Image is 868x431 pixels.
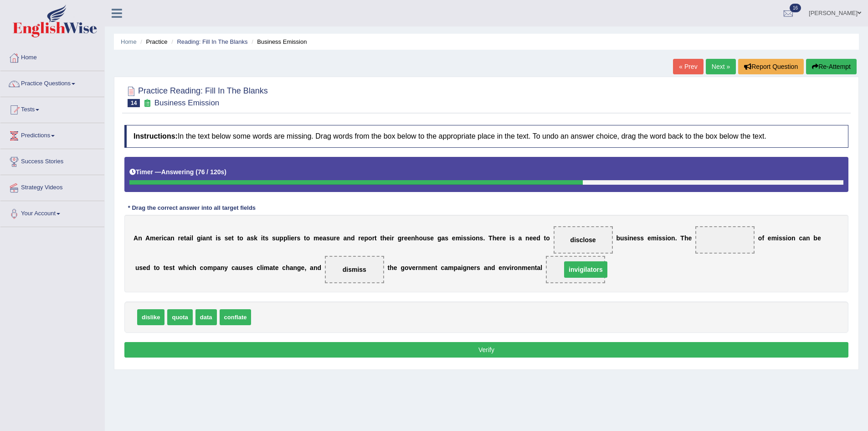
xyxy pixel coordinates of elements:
[134,234,138,242] b: A
[390,264,394,271] b: h
[197,234,201,242] b: g
[264,264,269,271] b: m
[706,59,736,74] a: Next »
[250,264,253,271] b: s
[629,234,633,242] b: n
[134,132,178,140] b: Instructions:
[544,234,546,242] b: t
[535,264,537,271] b: t
[137,309,164,325] span: dislike
[673,59,703,74] a: « Prev
[453,264,457,271] b: p
[471,264,474,271] b: e
[506,264,510,271] b: v
[390,234,392,242] b: i
[228,234,231,242] b: e
[467,264,471,271] b: n
[418,264,422,271] b: n
[198,168,224,176] b: 76 / 120s
[165,264,169,271] b: e
[762,234,764,242] b: f
[554,226,613,254] span: Drop target
[493,234,497,242] b: h
[154,99,220,107] small: Business Emission
[210,234,212,242] b: t
[484,264,488,271] b: a
[330,234,334,242] b: u
[156,234,159,242] b: e
[802,234,806,242] b: a
[537,264,540,271] b: a
[522,264,527,271] b: m
[154,264,156,271] b: t
[290,264,293,271] b: a
[498,264,502,271] b: e
[0,45,104,68] a: Home
[790,4,801,12] span: 16
[254,234,257,242] b: k
[540,264,542,271] b: l
[224,264,228,271] b: y
[275,264,279,271] b: e
[294,234,297,242] b: r
[207,264,213,271] b: m
[189,264,192,271] b: c
[336,234,340,242] b: e
[404,234,408,242] b: e
[472,234,476,242] b: o
[786,234,788,242] b: i
[195,309,217,325] span: data
[150,234,155,242] b: m
[343,266,366,273] span: dismiss
[289,234,291,242] b: i
[124,203,259,212] div: * Drag the correct answer into all target fields
[546,256,605,283] span: Drop target
[260,264,262,271] b: l
[500,234,502,242] b: r
[435,264,437,271] b: t
[401,264,405,271] b: g
[782,234,786,242] b: s
[220,309,252,325] span: conflate
[388,264,390,271] b: t
[461,234,463,242] b: i
[409,264,412,271] b: v
[239,264,243,271] b: u
[231,264,235,271] b: c
[477,264,480,271] b: s
[213,264,217,271] b: p
[304,234,306,242] b: t
[206,234,210,242] b: n
[161,168,194,176] b: Answering
[671,234,675,242] b: n
[293,264,297,271] b: n
[627,234,629,242] b: i
[195,168,198,176] b: (
[178,264,183,271] b: w
[437,234,442,242] b: g
[124,342,848,358] button: Verify
[242,264,246,271] b: s
[651,234,657,242] b: m
[688,234,692,242] b: e
[476,234,480,242] b: n
[777,234,779,242] b: i
[448,264,453,271] b: m
[319,234,323,242] b: e
[531,264,535,271] b: n
[779,234,782,242] b: s
[361,234,365,242] b: e
[286,264,290,271] b: h
[441,234,445,242] b: a
[511,234,515,242] b: s
[187,264,189,271] b: i
[668,234,672,242] b: o
[279,234,283,242] b: p
[394,264,397,271] b: e
[124,84,268,107] h2: Practice Reading: Fill In The Blanks
[463,234,467,242] b: s
[666,234,668,242] b: i
[138,37,167,46] li: Practice
[372,234,375,242] b: r
[411,234,415,242] b: n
